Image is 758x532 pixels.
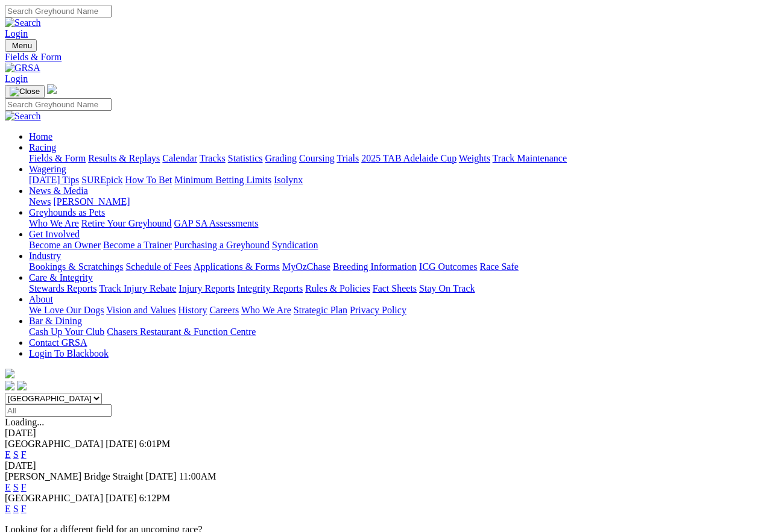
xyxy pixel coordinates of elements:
a: Minimum Betting Limits [174,175,271,185]
span: 6:01PM [139,439,171,449]
span: [GEOGRAPHIC_DATA] [5,439,103,449]
span: [DATE] [106,439,137,449]
img: GRSA [5,63,40,74]
a: ICG Outcomes [419,261,477,272]
a: Schedule of Fees [125,261,191,272]
a: Injury Reports [178,283,235,293]
a: Login To Blackbook [29,348,109,358]
a: Trials [336,153,359,163]
a: F [21,482,27,492]
div: News & Media [29,196,753,207]
div: Bar & Dining [29,327,753,337]
a: 2025 TAB Adelaide Cup [361,153,456,163]
input: Search [5,5,112,17]
span: Loading... [5,417,44,427]
a: Login [5,74,28,84]
div: Get Involved [29,240,753,251]
a: Wagering [29,164,66,174]
div: Greyhounds as Pets [29,218,753,229]
a: Greyhounds as Pets [29,207,105,217]
a: Cash Up Your Club [29,327,104,337]
a: Track Maintenance [493,153,567,163]
a: Bookings & Scratchings [29,261,123,272]
a: Contact GRSA [29,337,87,348]
span: [GEOGRAPHIC_DATA] [5,493,103,503]
a: Strategic Plan [294,305,347,315]
a: SUREpick [81,175,122,185]
a: Fields & Form [29,153,86,163]
a: Careers [209,305,239,315]
a: Care & Integrity [29,272,93,283]
a: E [5,482,11,492]
a: Stay On Track [419,283,475,293]
a: Become an Owner [29,240,101,250]
a: Applications & Forms [194,261,280,272]
a: News [29,196,51,207]
img: Search [5,111,41,122]
a: Become a Trainer [103,240,172,250]
a: Fact Sheets [373,283,417,293]
span: [DATE] [145,471,177,481]
a: Tracks [200,153,226,163]
button: Toggle navigation [5,85,45,98]
div: Care & Integrity [29,283,753,294]
a: Who We Are [29,218,79,228]
a: Home [29,131,52,142]
a: Integrity Reports [237,283,303,293]
a: Statistics [228,153,263,163]
img: Search [5,17,41,28]
a: [PERSON_NAME] [53,196,130,207]
a: Industry [29,251,61,261]
a: About [29,294,53,304]
a: How To Bet [125,175,172,185]
a: Login [5,28,28,39]
a: Chasers Restaurant & Function Centre [107,327,256,337]
div: Racing [29,153,753,164]
a: Results & Replays [88,153,160,163]
a: Purchasing a Greyhound [174,240,270,250]
a: E [5,504,11,514]
img: logo-grsa-white.png [47,84,57,94]
a: [DATE] Tips [29,175,79,185]
a: Bar & Dining [29,316,82,326]
a: S [13,482,19,492]
a: We Love Our Dogs [29,305,104,315]
a: Get Involved [29,229,80,239]
a: Grading [265,153,297,163]
a: Racing [29,142,56,152]
img: facebook.svg [5,381,14,390]
a: F [21,449,27,460]
button: Toggle navigation [5,39,37,52]
a: Privacy Policy [350,305,406,315]
a: Rules & Policies [305,283,370,293]
span: 11:00AM [179,471,216,481]
a: Retire Your Greyhound [81,218,172,228]
div: [DATE] [5,428,753,439]
div: Industry [29,261,753,272]
a: MyOzChase [282,261,330,272]
img: twitter.svg [17,381,27,390]
span: 6:12PM [139,493,171,503]
span: [PERSON_NAME] Bridge Straight [5,471,143,481]
a: Weights [459,153,490,163]
a: Track Injury Rebate [99,283,176,293]
a: History [178,305,207,315]
a: S [13,449,19,460]
div: Wagering [29,175,753,186]
img: logo-grsa-white.png [5,369,14,378]
input: Search [5,98,112,111]
a: Vision and Values [106,305,175,315]
a: S [13,504,19,514]
a: Calendar [162,153,197,163]
a: GAP SA Assessments [174,218,259,228]
div: [DATE] [5,460,753,471]
a: Syndication [272,240,318,250]
a: Fields & Form [5,52,753,63]
a: News & Media [29,186,88,196]
a: F [21,504,27,514]
a: Breeding Information [333,261,417,272]
img: Close [10,87,40,96]
input: Select date [5,404,112,417]
a: Isolynx [274,175,303,185]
